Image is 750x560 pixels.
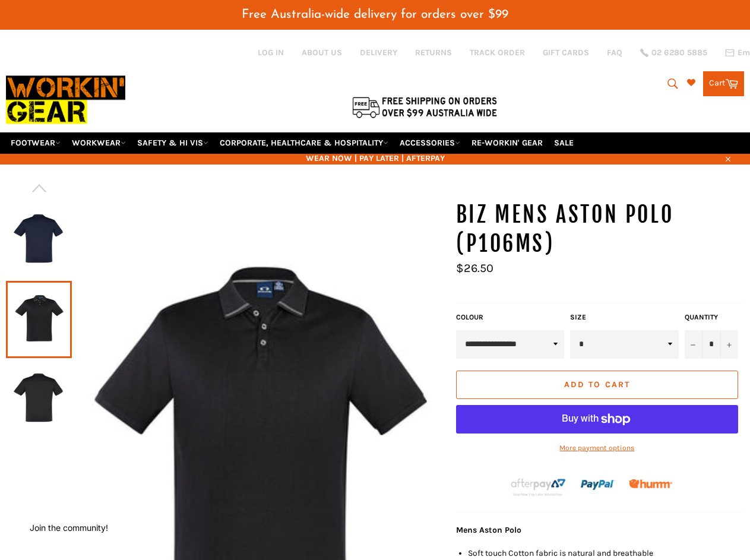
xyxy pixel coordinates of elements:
[685,330,702,359] button: Reduce item quantity by one
[703,71,744,96] a: Cart
[67,132,131,153] a: WORKWEAR
[415,47,452,58] a: RETURNS
[629,479,672,488] img: Humm_core_logo_RGB-01_300x60px_small_195d8312-4386-4de7-b182-0ef9b6303a37.png
[468,548,744,559] li: Soft touch Cotton fabric is natural and breathable
[215,132,393,153] a: CORPORATE, HEALTHCARE & HOSPITALITY
[581,467,615,502] img: paypal.png
[6,68,125,132] img: Workin Gear leaders in Workwear, Safety Boots, PPE, Uniforms. Australia's No.1 in Workwear
[651,49,707,57] span: 02 6280 5885
[6,153,744,164] span: WEAR NOW | PAY LATER | AFTERPAY
[685,312,738,322] label: Quantity
[302,47,342,58] a: ABOUT US
[258,48,284,58] a: Log in
[720,330,738,359] button: Increase item quantity by one
[395,132,465,153] a: ACCESSORIES
[30,523,108,533] button: Join the community!
[12,207,66,273] img: BIZ Mens Aston Polo - WORKIN GEAR
[564,379,630,390] span: Add to Cart
[12,366,66,432] img: BIZ Mens Aston Polo - WORKIN GEAR
[456,443,738,453] a: More payment options
[456,261,493,275] span: $26.50
[456,525,521,535] strong: Mens Aston Polo
[549,132,578,153] a: SALE
[456,200,744,259] h1: BIZ Mens Aston Polo (P106MS)
[607,47,622,58] a: FAQ
[467,132,548,153] a: RE-WORKIN' GEAR
[350,94,499,119] img: Flat $9.95 shipping Australia wide
[360,47,397,58] a: DELIVERY
[456,371,738,399] button: Add to Cart
[456,312,565,322] label: COLOUR
[470,47,525,58] a: TRACK ORDER
[242,8,508,21] span: Free Australia-wide delivery for orders over $99
[570,312,679,322] label: Size
[543,47,589,58] a: GIFT CARDS
[6,132,65,153] a: FOOTWEAR
[510,477,567,496] img: Afterpay-Logo-on-dark-bg_large.png
[640,49,707,57] a: 02 6280 5885
[132,132,213,153] a: SAFETY & HI VIS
